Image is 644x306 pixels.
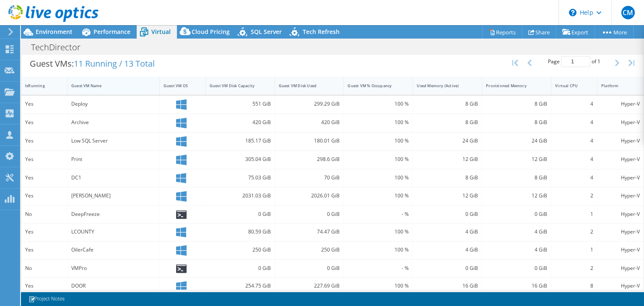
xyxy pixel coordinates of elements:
[417,99,478,109] div: 8 GiB
[25,227,63,236] div: Yes
[555,227,593,236] div: 2
[71,118,156,127] div: Archive
[279,136,340,145] div: 180.01 GiB
[486,83,537,88] div: Provisioned Memory
[417,118,478,127] div: 8 GiB
[279,173,340,182] div: 70 GiB
[21,51,163,77] div: Guest VMs:
[417,264,478,273] div: 0 GiB
[348,83,399,88] div: Guest VM % Occupancy
[25,191,63,200] div: Yes
[601,245,640,254] div: Hyper-V
[555,281,593,290] div: 8
[348,227,409,236] div: 100 %
[555,155,593,164] div: 4
[25,210,63,219] div: No
[348,281,409,290] div: 100 %
[210,191,271,200] div: 2031.03 GiB
[279,210,340,219] div: 0 GiB
[601,83,630,88] div: Platform
[279,99,340,109] div: 299.29 GiB
[23,294,70,304] a: Project Notes
[210,99,271,109] div: 551 GiB
[210,264,271,273] div: 0 GiB
[555,210,593,219] div: 1
[210,281,271,290] div: 254.75 GiB
[601,227,640,236] div: Hyper-V
[192,28,230,36] span: Cloud Pricing
[348,99,409,109] div: 100 %
[210,155,271,164] div: 305.04 GiB
[210,210,271,219] div: 0 GiB
[279,191,340,200] div: 2026.01 GiB
[25,173,63,182] div: Yes
[601,118,640,127] div: Hyper-V
[417,173,478,182] div: 8 GiB
[279,227,340,236] div: 74.47 GiB
[25,83,53,88] div: IsRunning
[348,173,409,182] div: 100 %
[486,191,547,200] div: 12 GiB
[279,245,340,254] div: 250 GiB
[74,58,155,69] span: 11 Running / 13 Total
[279,118,340,127] div: 420 GiB
[417,227,478,236] div: 4 GiB
[486,264,547,273] div: 0 GiB
[555,83,583,88] div: Virtual CPU
[555,191,593,200] div: 2
[348,191,409,200] div: 100 %
[71,264,156,273] div: VMPro
[25,118,63,127] div: Yes
[597,58,600,65] span: 1
[348,264,409,273] div: - %
[621,6,635,19] span: CM
[601,136,640,145] div: Hyper-V
[601,191,640,200] div: Hyper-V
[93,28,130,36] span: Performance
[71,83,145,88] div: Guest VM Name
[25,245,63,254] div: Yes
[555,245,593,254] div: 1
[348,210,409,219] div: - %
[417,83,468,88] div: Used Memory (Active)
[417,136,478,145] div: 24 GiB
[555,99,593,109] div: 4
[25,99,63,109] div: Yes
[348,155,409,164] div: 100 %
[348,136,409,145] div: 100 %
[555,173,593,182] div: 4
[486,173,547,182] div: 8 GiB
[561,56,590,67] input: jump to page
[210,173,271,182] div: 75.03 GiB
[555,136,593,145] div: 4
[210,227,271,236] div: 80.59 GiB
[210,136,271,145] div: 185.17 GiB
[25,136,63,145] div: Yes
[71,191,156,200] div: [PERSON_NAME]
[482,26,522,39] a: Reports
[348,245,409,254] div: 100 %
[601,155,640,164] div: Hyper-V
[25,281,63,290] div: Yes
[601,210,640,219] div: Hyper-V
[486,118,547,127] div: 8 GiB
[71,281,156,290] div: DOOR
[71,227,156,236] div: LCOUNTY
[71,173,156,182] div: DC1
[486,155,547,164] div: 12 GiB
[601,173,640,182] div: Hyper-V
[279,155,340,164] div: 298.6 GiB
[25,264,63,273] div: No
[27,43,93,52] h1: TechDirector
[522,26,556,39] a: Share
[569,9,576,16] svg: \n
[25,155,63,164] div: Yes
[548,56,600,67] span: Page of
[71,155,156,164] div: Print
[486,227,547,236] div: 4 GiB
[486,281,547,290] div: 16 GiB
[210,245,271,254] div: 250 GiB
[71,210,156,219] div: DeepFreeze
[555,118,593,127] div: 4
[348,118,409,127] div: 100 %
